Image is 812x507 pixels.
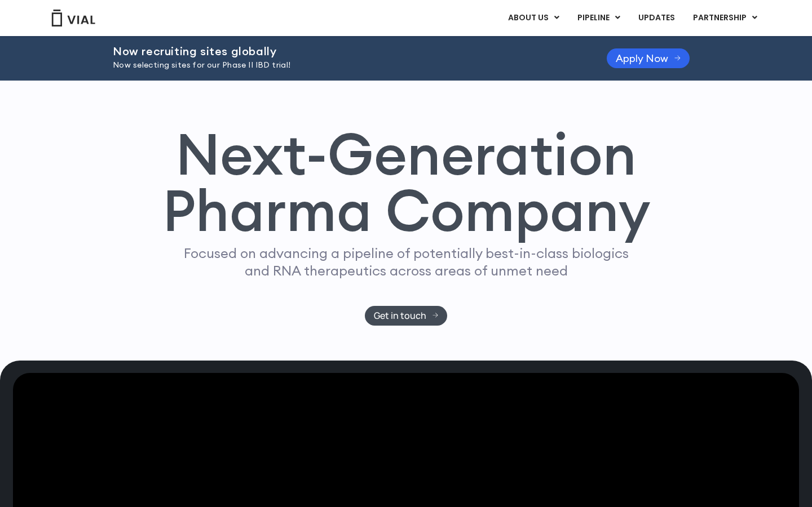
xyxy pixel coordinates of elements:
span: Apply Now [616,54,668,63]
h1: Next-Generation Pharma Company [162,126,650,239]
a: PARTNERSHIPMenu Toggle [684,8,766,28]
img: Vial Logo [51,10,96,26]
p: Focused on advancing a pipeline of potentially best-in-class biologics and RNA therapeutics acros... [179,244,633,279]
a: PIPELINEMenu Toggle [568,8,629,28]
h2: Now recruiting sites globally [113,45,579,57]
span: Get in touch [374,312,426,320]
a: ABOUT USMenu Toggle [499,8,568,28]
a: UPDATES [629,8,683,28]
a: Apply Now [607,48,690,68]
p: Now selecting sites for our Phase II IBD trial! [113,59,579,72]
a: Get in touch [365,306,448,326]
